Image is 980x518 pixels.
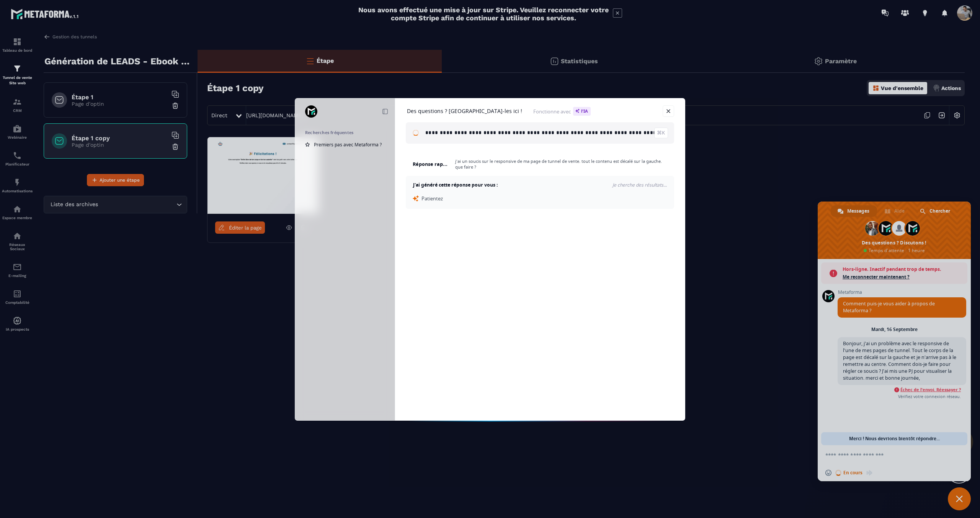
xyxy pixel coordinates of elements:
span: l'IA [573,107,591,116]
a: Fermer [663,105,674,117]
h3: Réponse rapide [413,160,448,168]
span: j'ai un soucis sur le responsive de ma page de tunnel de vente. tout le contenu est décalé sur la... [452,158,667,170]
span: Patientez [421,195,443,202]
h1: Des questions ? [GEOGRAPHIC_DATA]-les ici ! [407,108,522,115]
a: Réduire [380,106,390,117]
span: Premiers pas avec Metaforma ? [314,141,382,148]
span: Fonctionne avec [533,107,591,116]
h2: Recherches fréquentes [305,130,385,135]
span: Je cherche des résultats... [498,182,667,188]
h4: J'ai généré cette réponse pour vous : [413,182,498,188]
